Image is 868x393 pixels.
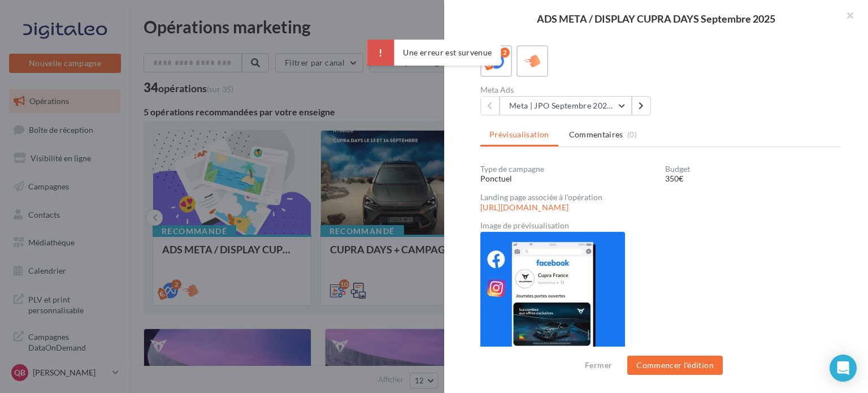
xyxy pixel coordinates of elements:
a: [URL][DOMAIN_NAME] [480,203,568,212]
span: Commentaires [569,129,623,140]
button: Meta | JPO Septembre 2025 | Drive to store [500,96,632,115]
div: Meta Ads [480,86,656,94]
div: Budget [665,165,841,173]
div: Une erreur est survenue [367,40,501,66]
div: Image de prévisualisation [480,222,841,230]
span: (0) [627,130,637,139]
button: Commencer l'édition [627,356,723,375]
div: ADS META / DISPLAY CUPRA DAYS Septembre 2025 [462,14,850,24]
div: Landing page associée à l'opération [480,193,841,201]
div: Ponctuel [480,173,656,184]
div: Open Intercom Messenger [830,355,857,382]
img: 188085327ae68554115749d89eee4c88.jpg [480,232,625,359]
div: 2 [500,47,510,58]
button: Fermer [580,359,617,372]
div: Type de campagne [480,165,656,173]
div: 350€ [665,173,841,184]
